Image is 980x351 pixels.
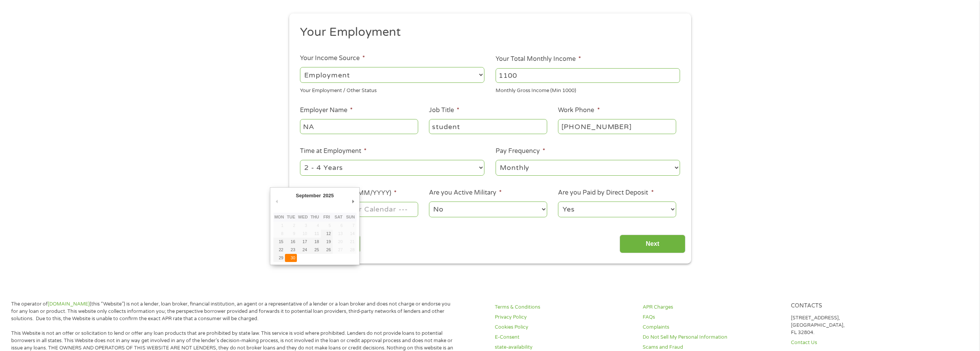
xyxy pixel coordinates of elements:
a: [DOMAIN_NAME] [48,301,90,307]
h4: Contacts [791,302,930,310]
label: Are you Active Military [429,189,502,197]
button: 15 [273,238,285,246]
button: 22 [273,246,285,254]
abbr: Tuesday [287,215,295,219]
h2: Your Employment [300,25,674,40]
button: 29 [273,254,285,262]
a: Cookies Policy [495,324,633,331]
input: Cashier [429,119,547,134]
p: [STREET_ADDRESS], [GEOGRAPHIC_DATA], FL 32804. [791,314,930,336]
label: Pay Frequency [496,147,545,155]
button: Next Month [350,196,357,207]
div: Your Employment / Other Status [300,84,484,95]
p: The operator of (this “Website”) is not a lender, loan broker, financial institution, an agent or... [11,301,456,322]
abbr: Monday [274,215,284,219]
a: E-Consent [495,334,633,341]
button: 12 [321,230,333,238]
label: Time at Employment [300,147,367,155]
div: 2025 [322,190,335,201]
a: APR Charges [643,304,781,311]
input: Walmart [300,119,418,134]
label: Job Title [429,106,459,114]
button: 23 [285,246,297,254]
label: Are you Paid by Direct Deposit [558,189,653,197]
label: Work Phone [558,106,600,114]
label: Your Total Monthly Income [496,55,581,63]
a: Complaints [643,324,781,331]
abbr: Sunday [346,215,355,219]
a: Contact Us [791,339,930,346]
button: 16 [285,238,297,246]
label: Your Income Source [300,54,365,62]
button: 18 [309,238,321,246]
a: Scams and Fraud [643,344,781,351]
button: 17 [297,238,309,246]
a: Terms & Conditions [495,304,633,311]
abbr: Thursday [310,215,319,219]
div: September [295,190,322,201]
a: FAQs [643,314,781,321]
abbr: Wednesday [298,215,308,219]
input: Next [620,235,685,254]
a: Do Not Sell My Personal Information [643,334,781,341]
a: state-availability [495,344,633,351]
input: (231) 754-4010 [558,119,676,134]
button: 26 [321,246,333,254]
a: Privacy Policy [495,314,633,321]
abbr: Saturday [335,215,343,219]
abbr: Friday [323,215,330,219]
label: Employer Name [300,106,353,114]
button: 19 [321,238,333,246]
button: Previous Month [273,196,280,207]
button: 24 [297,246,309,254]
div: Monthly Gross Income (Min 1000) [496,84,680,95]
button: 30 [285,254,297,262]
input: 1800 [496,68,680,83]
button: 25 [309,246,321,254]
